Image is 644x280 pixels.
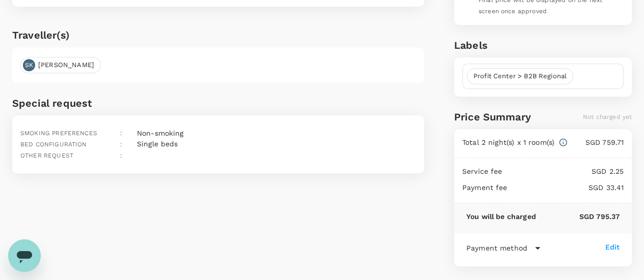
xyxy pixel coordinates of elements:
[133,135,178,150] div: Single beds
[605,242,620,252] div: Edit
[568,137,624,147] p: SGD 759.71
[120,152,122,159] span: :
[466,211,536,222] p: You will be charged
[20,130,97,137] span: Smoking preferences
[20,141,87,148] span: Bed configuration
[583,113,632,120] span: Not charged yet
[467,72,573,81] span: Profit Center > B2B Regional
[8,239,41,272] iframe: Button to launch messaging window
[502,166,624,176] p: SGD 2.25
[462,166,502,176] p: Service fee
[12,95,424,111] h6: Special request
[507,182,624,193] p: SGD 33.41
[12,27,424,43] h6: Traveller(s)
[23,59,35,71] div: SK
[466,243,527,253] p: Payment method
[32,60,100,70] span: [PERSON_NAME]
[462,137,554,147] p: Total 2 night(s) x 1 room(s)
[120,141,122,148] span: :
[454,109,531,125] h6: Price Summary
[120,130,122,137] span: :
[462,182,508,193] p: Payment fee
[536,211,620,222] p: SGD 795.37
[133,124,184,138] div: Non-smoking
[20,152,73,159] span: Other request
[454,37,632,53] h6: Labels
